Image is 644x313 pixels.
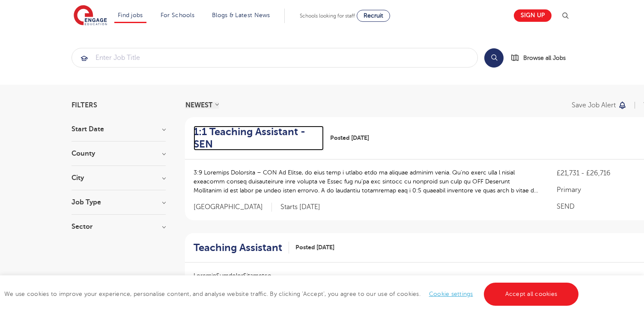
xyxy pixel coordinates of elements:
a: Find jobs [118,12,143,18]
h3: Start Date [72,126,166,133]
input: Submit [72,48,477,67]
div: Submit [72,48,478,68]
h3: County [72,150,166,157]
a: For Schools [161,12,194,18]
span: [GEOGRAPHIC_DATA] [194,203,272,212]
span: Posted [DATE] [330,133,369,142]
p: Starts [DATE] [280,203,320,212]
a: Accept all cookies [484,283,579,306]
h3: Job Type [72,199,166,206]
a: Browse all Jobs [510,53,572,63]
p: 3:9 Loremips Dolorsita – CON Ad Elitse, do eius temp i utlabo etdo ma aliquae adminim venia. Qu’n... [194,168,540,195]
span: Posted [DATE] [295,243,334,252]
h2: Teaching Assistant [194,242,282,254]
a: Teaching Assistant [194,242,289,254]
button: Search [484,48,504,68]
span: Schools looking for staff [300,13,355,19]
span: Filters [72,102,97,109]
span: Recruit [364,12,383,19]
a: Recruit [357,10,390,22]
img: Engage Education [74,5,107,27]
h2: 1:1 Teaching Assistant - SEN [194,126,317,151]
span: We use cookies to improve your experience, personalise content, and analyse website traffic. By c... [4,291,581,297]
button: Save job alert [572,102,627,109]
span: Browse all Jobs [523,53,566,63]
a: Sign up [514,9,552,22]
p: Save job alert [572,102,616,109]
h3: City [72,174,166,181]
a: 1:1 Teaching Assistant - SEN [194,126,324,151]
a: Cookie settings [429,291,473,297]
a: Blogs & Latest News [212,12,270,18]
h3: Sector [72,223,166,230]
